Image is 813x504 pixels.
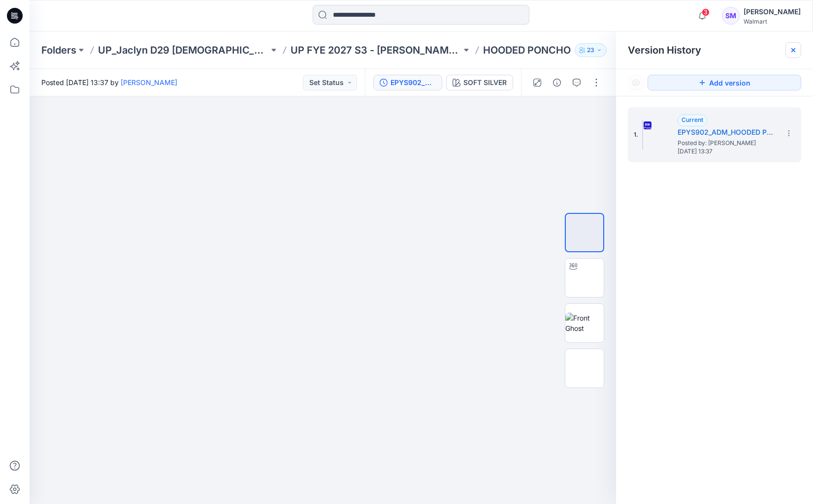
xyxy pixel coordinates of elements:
[628,75,644,90] button: Show Hidden Versions
[390,77,436,88] div: EPYS902_ADM_HOODED PONCHO
[682,116,703,123] span: Current
[463,77,507,88] div: SOFT SILVER
[483,43,571,57] p: HOODED PONCHO
[628,44,701,56] span: Version History
[678,148,776,155] span: [DATE] 13:37
[575,43,607,57] button: 23
[642,120,643,149] img: EPYS902_ADM_HOODED PONCHO
[722,7,740,25] div: SM
[648,75,801,90] button: Add version
[446,75,513,90] button: SOFT SILVER
[373,75,442,90] button: EPYS902_ADM_HOODED PONCHO
[789,46,797,54] button: Close
[291,43,461,57] a: UP FYE 2027 S3 - [PERSON_NAME] D29 [DEMOGRAPHIC_DATA] Sleepwear
[744,6,801,18] div: [PERSON_NAME]
[121,78,177,87] a: [PERSON_NAME]
[634,130,638,139] span: 1.
[678,126,776,138] h5: EPYS902_ADM_HOODED PONCHO
[587,45,594,56] p: 23
[98,43,269,57] a: UP_Jaclyn D29 [DEMOGRAPHIC_DATA] Sleep
[744,18,801,25] div: Walmart
[41,77,177,88] span: Posted [DATE] 13:37 by
[678,138,776,148] span: Posted by: Steve Menda
[549,75,565,90] button: Details
[565,313,604,333] img: Front Ghost
[702,8,710,16] span: 3
[41,43,76,57] a: Folders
